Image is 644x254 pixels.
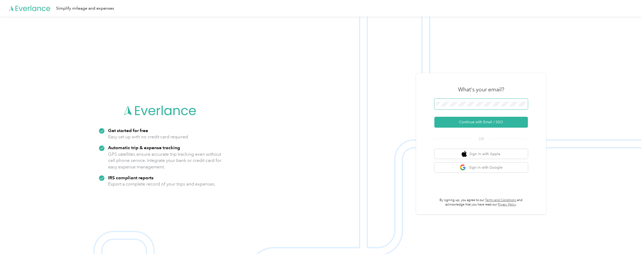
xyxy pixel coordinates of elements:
button: apple logoSign in with Apple [434,149,528,159]
a: Privacy Policy [498,203,516,207]
img: apple logo [462,151,467,157]
button: google logoSign in with Google [434,162,528,173]
strong: Automatic trip & expense tracking [108,145,180,150]
a: Terms and Conditions [485,198,516,202]
h3: What's your email? [458,86,504,93]
strong: IRS compliant reports [108,175,154,180]
button: Continue with Email / SSO [434,117,528,128]
strong: Get started for free [108,128,148,133]
p: Easy set up with no credit card required [108,134,188,140]
p: GPS satellites ensure accurate trip tracking even without cell phone service. Integrate your bank... [108,151,222,170]
p: By signing up, you agree to our and acknowledge that you have read our . [434,198,528,207]
div: Simplify mileage and expenses [56,5,114,12]
p: Export a complete record of your trips and expenses. [108,181,216,187]
span: OR [472,136,490,142]
img: google logo [460,164,466,171]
